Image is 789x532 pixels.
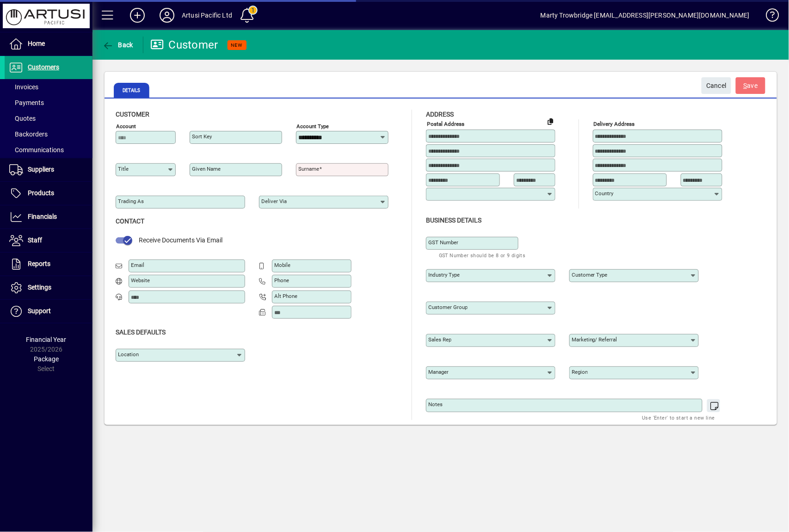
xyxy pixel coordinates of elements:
[736,77,765,94] button: Save
[118,351,139,358] mat-label: Location
[5,79,92,95] a: Invoices
[28,260,50,267] span: Reports
[572,369,588,375] mat-label: Region
[34,355,59,363] span: Package
[428,272,460,278] mat-label: Industry type
[5,158,92,181] a: Suppliers
[428,369,449,375] mat-label: Manager
[572,336,617,343] mat-label: Marketing/ Referral
[5,276,92,299] a: Settings
[642,412,715,423] mat-hint: Use 'Enter' to start a new line
[100,37,136,53] button: Back
[5,182,92,205] a: Products
[5,95,92,111] a: Payments
[116,328,166,336] span: Sales defaults
[541,8,750,23] div: Marty Trowbridge [EMAIL_ADDRESS][PERSON_NAME][DOMAIN_NAME]
[428,336,451,343] mat-label: Sales rep
[274,277,289,284] mat-label: Phone
[28,236,42,244] span: Staff
[150,37,218,52] div: Customer
[182,8,232,23] div: Artusi Pacific Ltd
[116,123,136,130] mat-label: Account
[28,213,57,220] span: Financials
[192,166,221,172] mat-label: Given name
[123,7,152,24] button: Add
[595,190,614,197] mat-label: Country
[9,115,36,122] span: Quotes
[231,42,243,48] span: NEW
[116,111,149,118] span: Customer
[5,300,92,323] a: Support
[5,111,92,126] a: Quotes
[439,250,526,260] mat-hint: GST Number should be 8 or 9 digits
[5,142,92,158] a: Communications
[9,130,48,138] span: Backorders
[298,166,319,172] mat-label: Surname
[9,99,44,106] span: Payments
[28,63,59,71] span: Customers
[5,126,92,142] a: Backorders
[706,78,727,93] span: Cancel
[28,40,45,47] span: Home
[28,284,51,291] span: Settings
[543,114,558,129] button: Copy to Delivery address
[92,37,143,53] app-page-header-button: Back
[28,166,54,173] span: Suppliers
[426,111,454,118] span: Address
[572,272,608,278] mat-label: Customer type
[744,82,747,89] span: S
[5,253,92,276] a: Reports
[296,123,329,130] mat-label: Account Type
[744,78,758,93] span: ave
[426,217,481,224] span: Business details
[5,205,92,229] a: Financials
[5,229,92,252] a: Staff
[28,189,54,197] span: Products
[9,146,64,154] span: Communications
[152,7,182,24] button: Profile
[428,304,468,310] mat-label: Customer group
[139,236,222,244] span: Receive Documents Via Email
[274,262,290,268] mat-label: Mobile
[274,293,297,299] mat-label: Alt Phone
[131,262,144,268] mat-label: Email
[116,217,144,225] span: Contact
[131,277,150,284] mat-label: Website
[5,32,92,56] a: Home
[102,41,133,49] span: Back
[28,307,51,315] span: Support
[759,2,777,32] a: Knowledge Base
[114,83,149,98] span: Details
[118,198,144,204] mat-label: Trading as
[118,166,129,172] mat-label: Title
[192,133,212,140] mat-label: Sort key
[428,239,458,246] mat-label: GST Number
[9,83,38,91] span: Invoices
[702,77,731,94] button: Cancel
[261,198,287,204] mat-label: Deliver via
[428,401,443,408] mat-label: Notes
[26,336,67,343] span: Financial Year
